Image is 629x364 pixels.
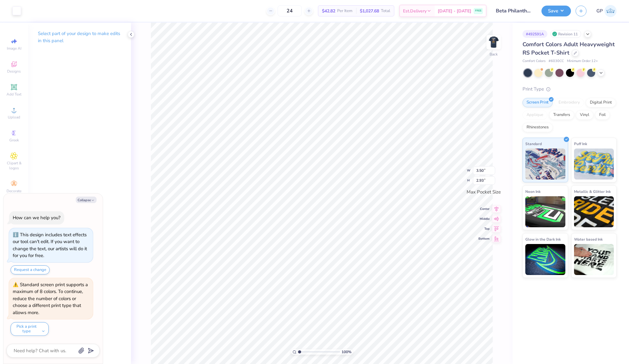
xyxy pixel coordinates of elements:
[586,98,616,107] div: Digital Print
[475,9,482,13] span: FREE
[541,6,571,16] button: Save
[576,110,593,120] div: Vinyl
[525,188,541,195] span: Neon Ink
[574,244,614,275] img: Water based Ink
[342,349,351,355] span: 100 %
[11,265,50,274] button: Request a change
[491,5,537,17] input: Untitled Design
[523,123,553,132] div: Rhinestones
[322,8,335,14] span: $42.82
[490,51,498,57] div: Back
[3,161,25,171] span: Clipart & logos
[337,8,352,14] span: Per Item
[7,189,21,193] span: Decorate
[523,98,553,107] div: Screen Print
[438,8,471,14] span: [DATE] - [DATE]
[11,322,49,336] button: Pick a print type
[574,188,611,195] span: Metallic & Glitter Ink
[76,197,97,203] button: Collapse
[574,140,587,147] span: Puff Ink
[595,110,610,120] div: Foil
[487,36,500,48] img: Back
[523,41,615,56] span: Comfort Colors Adult Heavyweight RS Pocket T-Shirt
[525,140,542,147] span: Standard
[13,232,87,259] div: This design includes text effects our tool can't edit. If you want to change the text, our artist...
[38,30,121,44] p: Select part of your design to make edits in this panel
[478,217,490,221] span: Middle
[523,30,547,38] div: # 492591A
[574,196,614,227] img: Metallic & Glitter Ink
[525,149,565,180] img: Standard
[9,138,19,143] span: Greek
[13,282,88,316] div: Standard screen print supports a maximum of 8 colors. To continue, reduce the number of colors or...
[7,92,21,97] span: Add Text
[403,8,427,14] span: Est. Delivery
[554,98,584,107] div: Embroidery
[381,8,390,14] span: Total
[523,59,545,64] span: Comfort Colors
[549,59,564,64] span: # 6030CC
[478,227,490,231] span: Top
[525,196,565,227] img: Neon Ink
[523,86,617,93] div: Print Type
[8,115,20,120] span: Upload
[596,5,617,17] a: GP
[478,237,490,241] span: Bottom
[523,110,547,120] div: Applique
[550,30,581,38] div: Revision 11
[604,5,617,17] img: Gene Padilla
[596,7,603,15] span: GP
[360,8,379,14] span: $1,027.68
[574,149,614,180] img: Puff Ink
[7,46,21,51] span: Image AI
[478,207,490,211] span: Center
[278,5,302,16] input: – –
[7,69,21,74] span: Designs
[525,236,561,242] span: Glow in the Dark Ink
[567,59,598,64] span: Minimum Order: 12 +
[574,236,603,242] span: Water based Ink
[549,110,574,120] div: Transfers
[13,215,61,221] div: How can we help you?
[525,244,565,275] img: Glow in the Dark Ink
